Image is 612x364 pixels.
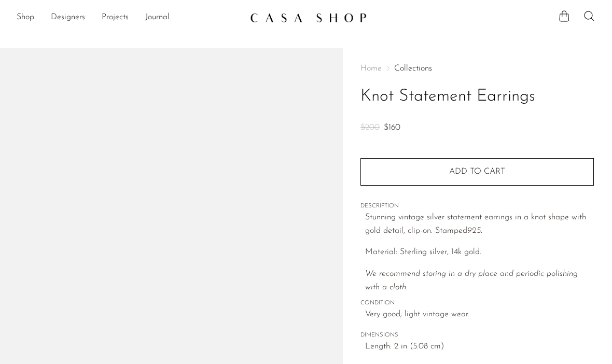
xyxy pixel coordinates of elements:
ul: NEW HEADER MENU [17,9,242,26]
a: Collections [394,64,432,73]
a: Projects [102,11,129,24]
span: DIMENSIONS [360,331,594,340]
nav: Breadcrumbs [360,64,594,73]
span: Very good; light vintage wear. [365,308,594,321]
span: Add to cart [449,167,505,176]
a: Shop [17,11,34,24]
h1: Knot Statement Earrings [360,83,594,110]
span: $160 [384,123,400,132]
span: CONDITION [360,299,594,308]
span: DESCRIPTION [360,202,594,211]
i: We recommend storing in a dry place and periodic polishing with a cloth. [365,270,578,291]
button: Add to cart [360,158,594,185]
em: 925. [467,227,482,235]
p: Stunning vintage silver statement earrings in a knot shape with gold detail, clip-on. Stamped [365,211,594,237]
p: Material: Sterling silver, 14k gold. [365,246,594,259]
a: Journal [145,11,170,24]
nav: Desktop navigation [17,9,242,26]
span: Home [360,64,382,73]
a: Designers [51,11,85,24]
span: $200 [360,123,380,132]
span: Length: 2 in (5.08 cm) [365,340,594,354]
